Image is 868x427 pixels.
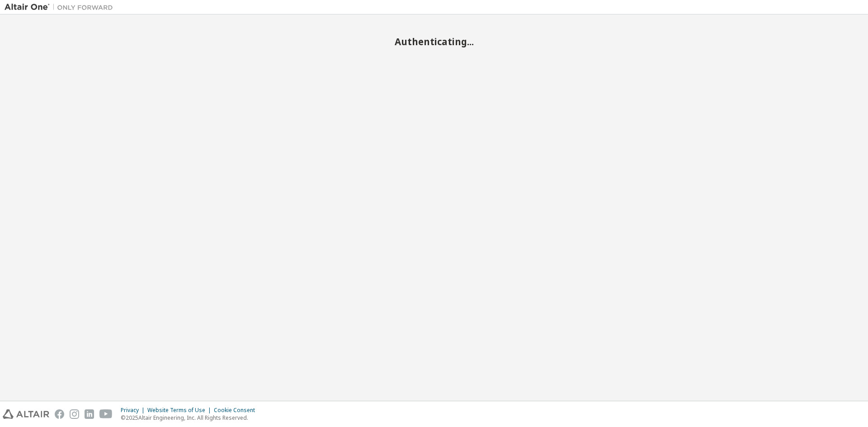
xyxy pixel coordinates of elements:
[147,407,214,414] div: Website Terms of Use
[214,407,260,414] div: Cookie Consent
[121,407,147,414] div: Privacy
[99,409,113,419] img: youtube.svg
[85,409,94,419] img: linkedin.svg
[5,3,118,12] img: Altair One
[5,36,863,47] h2: Authenticating...
[3,409,49,419] img: altair_logo.svg
[70,409,79,419] img: instagram.svg
[55,409,64,419] img: facebook.svg
[121,414,260,422] p: © 2025 Altair Engineering, Inc. All Rights Reserved.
